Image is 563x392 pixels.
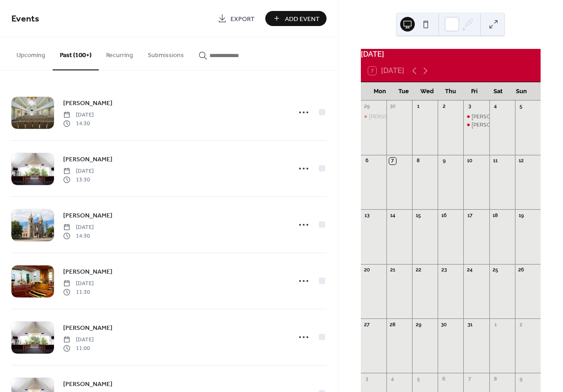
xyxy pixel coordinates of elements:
[63,380,113,389] span: [PERSON_NAME]
[63,323,113,333] a: [PERSON_NAME]
[466,212,473,219] div: 17
[265,11,327,26] button: Add Event
[415,103,422,110] div: 1
[364,267,370,274] div: 20
[211,11,262,26] a: Export
[361,113,386,121] div: Mrs Sonia Kovacevic
[285,14,320,24] span: Add Event
[518,212,525,219] div: 19
[472,113,515,121] div: [PERSON_NAME]
[389,321,396,328] div: 28
[440,376,447,382] div: 6
[509,82,533,101] div: Sun
[99,37,140,69] button: Recurring
[486,82,510,101] div: Sat
[415,376,422,382] div: 5
[63,266,113,277] a: [PERSON_NAME]
[63,154,113,164] a: [PERSON_NAME]
[415,321,422,328] div: 29
[364,158,370,164] div: 6
[63,155,113,164] span: [PERSON_NAME]
[440,103,447,110] div: 2
[518,103,525,110] div: 5
[361,49,541,60] div: [DATE]
[63,175,94,184] span: 13:30
[466,321,473,328] div: 31
[364,103,370,110] div: 29
[492,376,499,382] div: 8
[466,103,473,110] div: 3
[63,280,94,288] span: [DATE]
[389,267,396,274] div: 21
[492,158,499,164] div: 11
[53,37,99,70] button: Past (100+)
[466,267,473,274] div: 24
[63,111,94,119] span: [DATE]
[518,321,525,328] div: 2
[63,323,113,333] span: [PERSON_NAME]
[9,37,53,69] button: Upcoming
[518,267,525,274] div: 26
[463,121,489,129] div: Mr Gaetano D’Ettorre
[231,14,255,24] span: Export
[492,103,499,110] div: 4
[364,376,370,382] div: 3
[466,376,473,382] div: 7
[463,113,489,121] div: Mr Ted Flaherty
[63,98,113,108] a: [PERSON_NAME]
[391,82,415,101] div: Tue
[492,321,499,328] div: 1
[389,158,396,164] div: 7
[415,212,422,219] div: 15
[492,267,499,274] div: 25
[63,344,94,352] span: 11:00
[63,336,94,344] span: [DATE]
[364,321,370,328] div: 27
[440,321,447,328] div: 30
[389,103,396,110] div: 30
[63,167,94,175] span: [DATE]
[462,82,486,101] div: Fri
[63,267,113,277] span: [PERSON_NAME]
[518,376,525,382] div: 9
[369,113,413,121] div: [PERSON_NAME]
[439,82,462,101] div: Thu
[389,376,396,382] div: 4
[492,212,499,219] div: 18
[368,82,392,101] div: Mon
[63,211,113,221] span: [PERSON_NAME]
[364,212,370,219] div: 13
[440,267,447,274] div: 23
[63,99,113,108] span: [PERSON_NAME]
[415,158,422,164] div: 8
[440,158,447,164] div: 9
[140,37,191,69] button: Submissions
[415,82,439,101] div: Wed
[63,210,113,221] a: [PERSON_NAME]
[440,212,447,219] div: 16
[63,288,94,296] span: 11:30
[472,121,515,129] div: [PERSON_NAME]
[389,212,396,219] div: 14
[63,119,94,127] span: 14:30
[63,232,94,240] span: 14:30
[518,158,525,164] div: 12
[63,379,113,389] a: [PERSON_NAME]
[415,267,422,274] div: 22
[11,10,39,28] span: Events
[466,158,473,164] div: 10
[63,223,94,232] span: [DATE]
